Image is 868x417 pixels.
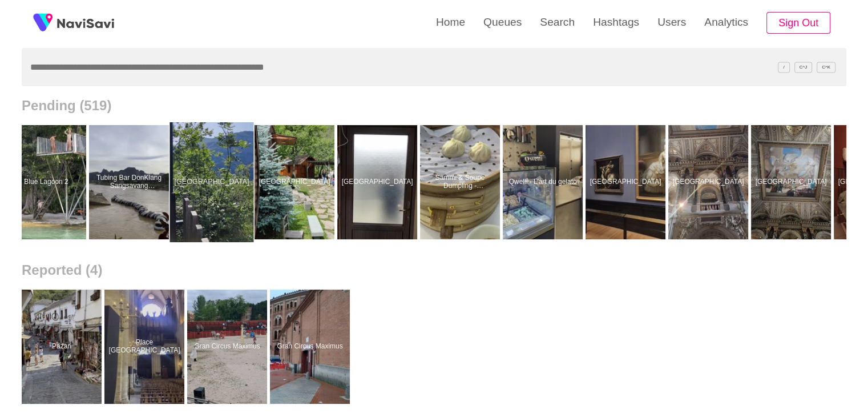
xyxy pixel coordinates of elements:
[503,125,586,239] a: Qwelli - L'art du gelatoQwelli - L'art du gelato
[668,125,751,239] a: [GEOGRAPHIC_DATA]Kunsthistorisches Museum
[337,125,420,239] a: [GEOGRAPHIC_DATA]Harsnadzor Resort
[586,125,668,239] a: [GEOGRAPHIC_DATA]Kunsthistorisches Museum
[255,125,337,239] a: [GEOGRAPHIC_DATA]Harsnadzor Resort
[778,62,789,73] span: /
[104,290,187,404] a: Place [GEOGRAPHIC_DATA]Place Basilique Saint Sernin
[751,125,834,239] a: [GEOGRAPHIC_DATA]Kunsthistorisches Museum
[29,9,57,37] img: fireSpot
[187,290,270,404] a: Gran Circus MaximusGran Circus Maximus
[794,62,813,73] span: C^J
[270,290,353,404] a: Gran Circus MaximusGran Circus Maximus
[817,62,835,73] span: C^K
[172,125,255,239] a: [GEOGRAPHIC_DATA]Harsnadzor Resort
[22,262,846,278] h2: Reported (4)
[420,125,503,239] a: Sammi & Soupe Dumpling - ([GEOGRAPHIC_DATA])Sammi & Soupe Dumpling - (Royalmount)
[57,17,114,29] img: fireSpot
[766,12,830,34] button: Sign Out
[22,290,104,404] a: PazariPazari
[89,125,172,239] a: Tubing Bar DonKlang Sangsavang [PERSON_NAME]Tubing Bar DonKlang Sangsavang Vang Vieng
[6,125,89,239] a: Blue Lagoon 2Blue Lagoon 2
[22,98,846,114] h2: Pending (519)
